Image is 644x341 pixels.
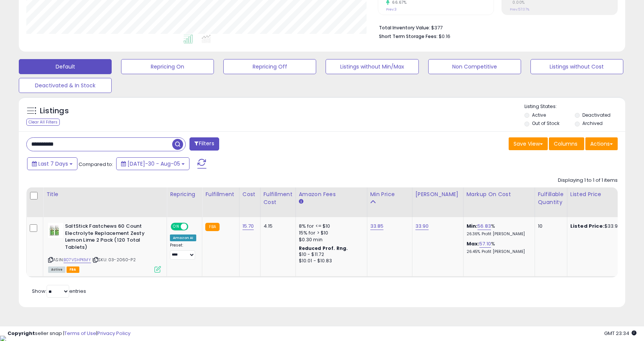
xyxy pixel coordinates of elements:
[370,222,384,230] a: 33.85
[8,330,130,337] div: seller snap | |
[92,257,136,263] span: | SKU: 03-2060-P2
[582,112,611,118] label: Deactivated
[570,222,605,230] b: Listed Price:
[439,33,450,40] span: $0.16
[467,231,529,237] p: 26.36% Profit [PERSON_NAME]
[67,266,79,273] span: FBA
[326,59,418,74] button: Listings without Min/Max
[205,223,219,231] small: FBA
[467,190,532,198] div: Markup on Cost
[64,257,91,263] a: B07VSHPKMY
[170,190,199,198] div: Repricing
[299,190,364,198] div: Amazon Fees
[467,249,529,254] p: 26.45% Profit [PERSON_NAME]
[170,234,196,241] div: Amazon AI
[582,120,603,126] label: Archived
[530,59,623,74] button: Listings without Cost
[79,161,113,168] span: Compared to:
[570,190,635,198] div: Listed Price
[116,157,189,170] button: [DATE]-30 - Aug-05
[299,230,361,236] div: 15% for > $10
[467,222,478,230] b: Min:
[64,330,96,337] a: Terms of Use
[585,137,618,150] button: Actions
[40,106,69,116] h5: Listings
[26,119,60,126] div: Clear All Filters
[19,59,112,74] button: Default
[299,258,361,264] div: $10.01 - $10.83
[554,140,577,148] span: Columns
[299,223,361,230] div: 8% for <= $10
[299,251,361,258] div: $10 - $11.72
[379,33,438,40] b: Short Term Storage Fees:
[524,103,625,110] p: Listing States:
[32,288,86,295] span: Show: entries
[415,222,429,230] a: 33.90
[532,120,559,126] label: Out of Stock
[510,7,529,12] small: Prev: 57.07%
[27,157,77,170] button: Last 7 Days
[299,236,361,243] div: $0.30 min
[264,190,292,206] div: Fulfillment Cost
[299,245,348,251] b: Reduced Prof. Rng.
[65,223,156,253] b: SaltStick Fastchews 60 Count Electrolyte Replacement Zesty Lemon Lime 2 Pack (120 Total Tablets)
[479,240,491,248] a: 57.10
[170,243,196,260] div: Preset:
[48,266,65,273] span: All listings currently available for purchase on Amazon
[48,223,63,238] img: 41Jt4Iafa9L._SL40_.jpg
[379,24,430,31] b: Total Inventory Value:
[19,78,112,93] button: Deactivated & In Stock
[467,223,529,237] div: %
[558,177,618,184] div: Displaying 1 to 1 of 1 items
[8,330,35,337] strong: Copyright
[379,23,612,32] li: $377
[604,330,636,337] span: 2025-08-13 23:34 GMT
[38,160,68,167] span: Last 7 Days
[127,160,180,167] span: [DATE]-30 - Aug-05
[428,59,521,74] button: Non Competitive
[97,330,130,337] a: Privacy Policy
[467,240,480,247] b: Max:
[48,223,161,272] div: ASIN:
[549,137,584,150] button: Columns
[415,190,460,198] div: [PERSON_NAME]
[509,137,548,150] button: Save View
[467,241,529,254] div: %
[189,137,219,151] button: Filters
[171,224,181,230] span: ON
[242,222,254,230] a: 15.70
[538,190,564,206] div: Fulfillable Quantity
[264,223,290,230] div: 4.15
[205,190,236,198] div: Fulfillment
[299,198,303,205] small: Amazon Fees.
[570,223,633,230] div: $33.90
[538,223,561,230] div: 10
[370,190,409,198] div: Min Price
[242,190,257,198] div: Cost
[121,59,214,74] button: Repricing On
[477,222,491,230] a: 56.83
[46,190,164,198] div: Title
[386,7,397,12] small: Prev: 3
[463,187,535,217] th: The percentage added to the cost of goods (COGS) that forms the calculator for Min & Max prices.
[187,224,199,230] span: OFF
[532,112,546,118] label: Active
[223,59,316,74] button: Repricing Off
